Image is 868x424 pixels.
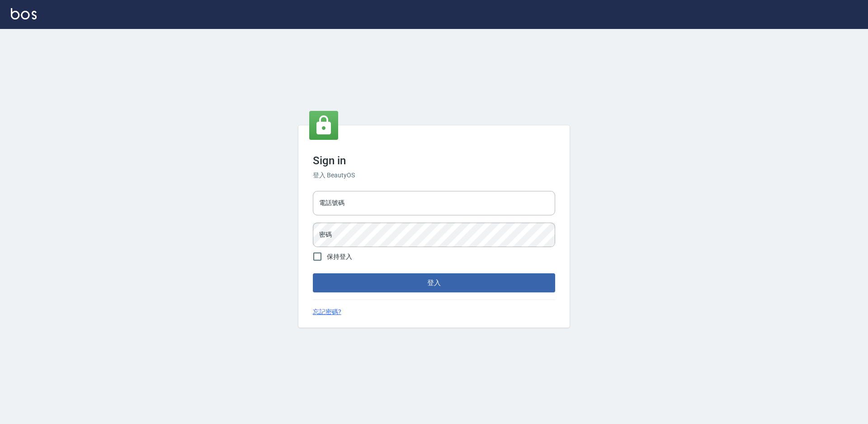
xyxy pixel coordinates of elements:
button: 登入 [313,273,555,292]
img: Logo [11,8,37,19]
a: 忘記密碼? [313,307,341,317]
h3: Sign in [313,154,555,167]
h6: 登入 BeautyOS [313,171,555,180]
span: 保持登入 [327,252,352,262]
